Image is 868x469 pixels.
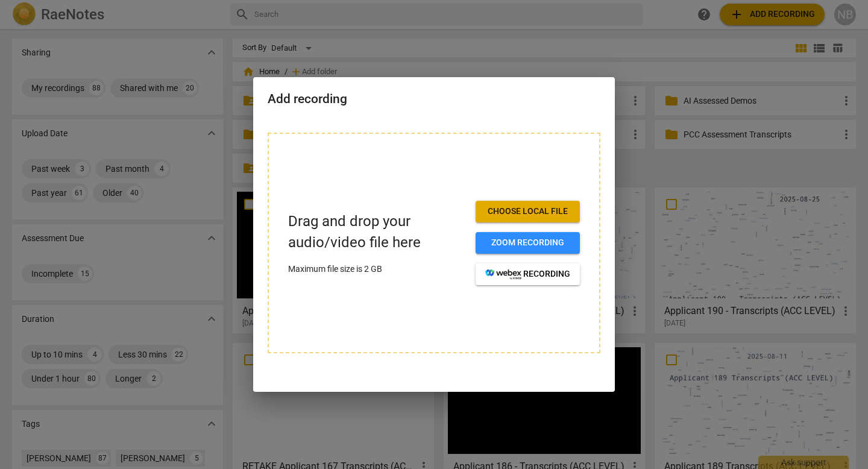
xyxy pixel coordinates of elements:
span: Zoom recording [485,237,570,249]
button: recording [476,263,580,285]
h2: Add recording [268,92,600,107]
p: Maximum file size is 2 GB [288,263,466,275]
button: Zoom recording [476,232,580,254]
p: Drag and drop your audio/video file here [288,211,466,253]
span: recording [485,268,570,280]
span: Choose local file [485,206,570,218]
button: Choose local file [476,201,580,222]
